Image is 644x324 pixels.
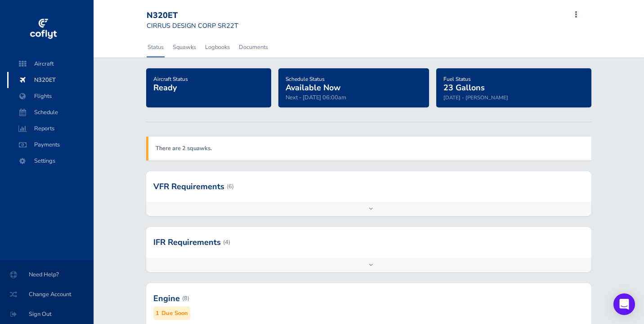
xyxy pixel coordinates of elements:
[286,82,340,93] span: Available Now
[443,94,508,101] small: [DATE] - [PERSON_NAME]
[156,144,212,152] a: There are 2 squawks.
[153,82,177,93] span: Ready
[238,37,269,57] a: Documents
[286,75,325,83] span: Schedule Status
[613,293,635,315] div: Open Intercom Messenger
[286,73,340,93] a: Schedule StatusAvailable Now
[161,309,188,318] small: Due Soon
[204,37,231,57] a: Logbooks
[172,37,197,57] a: Squawks
[147,21,238,30] small: CIRRUS DESIGN CORP SR22T
[443,75,471,83] span: Fuel Status
[153,75,188,83] span: Aircraft Status
[16,56,85,72] span: Aircraft
[16,137,85,153] span: Payments
[16,120,85,137] span: Reports
[16,104,85,120] span: Schedule
[16,88,85,104] span: Flights
[443,82,485,93] span: 23 Gallons
[286,93,346,102] span: Next - [DATE] 06:00am
[11,306,83,322] span: Sign Out
[16,153,85,169] span: Settings
[11,286,83,302] span: Change Account
[147,37,165,57] a: Status
[16,72,85,88] span: N320ET
[28,16,58,43] img: coflyt logo
[11,266,83,283] span: Need Help?
[147,11,238,21] div: N320ET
